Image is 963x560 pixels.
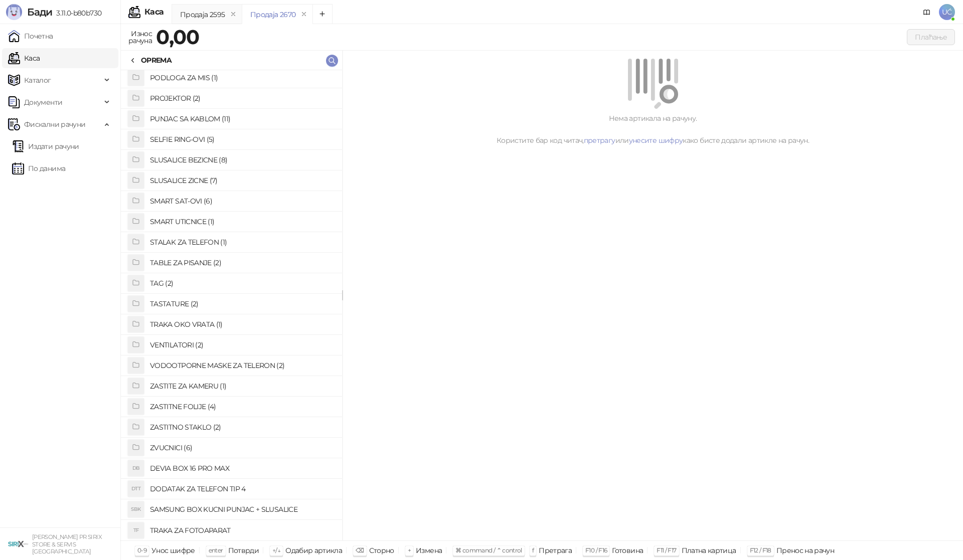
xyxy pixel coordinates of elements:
[150,378,334,394] h4: ZASTITE ZA KAMERU (1)
[8,48,40,68] a: Каса
[141,55,172,66] div: OPREMA
[137,546,146,554] span: 0-9
[150,214,334,230] h4: SMART UTICNICE (1)
[128,460,144,476] div: DB
[532,546,534,554] span: f
[150,481,334,497] h4: DODATAK ZA TELEFON TIP 4
[150,131,334,147] h4: SELFIE RING-OVI (5)
[919,4,935,20] a: Документација
[150,255,334,271] h4: TABLE ZA PISANJE (2)
[355,113,951,146] div: Нема артикала на рачуну. Користите бар код читач, или како бисте додали артикле на рачун.
[150,337,334,353] h4: VENTILATORI (2)
[151,544,195,557] div: Унос шифре
[52,9,101,18] span: 3.11.0-b80b730
[150,172,334,189] h4: SLUSALICE ZICNE (7)
[272,546,280,554] span: ↑/↓
[180,9,225,20] div: Продаја 2595
[24,92,62,112] span: Документи
[24,114,85,134] span: Фискални рачуни
[128,481,144,497] div: DTT
[150,193,334,209] h4: SMART SAT-OVI (6)
[12,158,65,178] a: По данима
[150,296,334,312] h4: TASTATURE (2)
[209,546,223,554] span: enter
[312,4,333,24] button: Add tab
[285,544,342,557] div: Одабир артикла
[150,316,334,332] h4: TRAKA OKO VRATA (1)
[150,501,334,517] h4: SAMSUNG BOX KUCNI PUNJAC + SLUSALICE
[8,534,28,554] img: 64x64-companyLogo-cb9a1907-c9b0-4601-bb5e-5084e694c383.png
[144,8,164,16] div: Каса
[629,136,683,145] a: унесите шифру
[32,533,102,555] small: [PERSON_NAME] PR SIRIX STORE & SERVIS [GEOGRAPHIC_DATA]
[585,546,607,554] span: F10 / F16
[657,546,676,554] span: F11 / F17
[150,90,334,106] h4: PROJEKTOR (2)
[150,440,334,456] h4: ZVUCNICI (6)
[150,275,334,291] h4: TAG (2)
[128,501,144,517] div: SBK
[907,29,955,45] button: Плаћање
[584,136,615,145] a: претрагу
[228,544,259,557] div: Потврди
[150,152,334,168] h4: SLUSALICE BEZICNE (8)
[150,234,334,250] h4: STALAK ZA TELEFON (1)
[356,546,364,554] span: ⌫
[24,70,51,90] span: Каталог
[776,544,834,557] div: Пренос на рачун
[539,544,572,557] div: Претрага
[250,9,295,20] div: Продаја 2670
[416,544,442,557] div: Измена
[150,460,334,476] h4: DEVIA BOX 16 PRO MAX
[150,357,334,374] h4: VODOOTPORNE MASKE ZA TELERON (2)
[612,544,643,557] div: Готовина
[369,544,394,557] div: Сторно
[27,6,52,18] span: Бади
[150,419,334,435] h4: ZASTITNO STAKLO (2)
[156,25,199,49] strong: 0,00
[682,544,736,557] div: Платна картица
[297,10,310,19] button: remove
[150,70,334,86] h4: PODLOGA ZA MIS (1)
[150,111,334,127] h4: PUNJAC SA KABLOM (11)
[121,70,342,540] div: grid
[455,546,522,554] span: ⌘ command / ⌃ control
[750,546,771,554] span: F12 / F18
[150,399,334,415] h4: ZASTITNE FOLIJE (4)
[128,522,144,538] div: TF
[12,136,79,156] a: Издати рачуни
[227,10,240,19] button: remove
[126,27,154,47] div: Износ рачуна
[939,4,955,20] span: UĆ
[6,4,22,20] img: Logo
[8,26,53,46] a: Почетна
[150,522,334,538] h4: TRAKA ZA FOTOAPARAT
[408,546,411,554] span: +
